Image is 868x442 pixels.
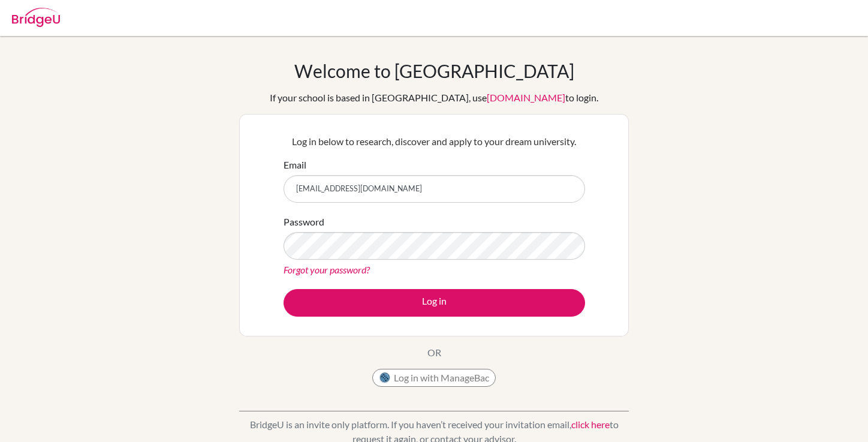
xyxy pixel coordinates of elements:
a: [DOMAIN_NAME] [487,92,565,103]
h1: Welcome to [GEOGRAPHIC_DATA] [294,60,574,82]
label: Password [284,215,324,229]
div: If your school is based in [GEOGRAPHIC_DATA], use to login. [270,91,598,105]
a: click here [571,419,610,430]
p: Log in below to research, discover and apply to your dream university. [284,134,585,149]
p: OR [427,345,441,360]
a: Forgot your password? [284,264,370,275]
button: Log in [284,289,585,317]
button: Log in with ManageBac [372,369,496,387]
label: Email [284,158,306,172]
img: Bridge-U [12,8,60,27]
